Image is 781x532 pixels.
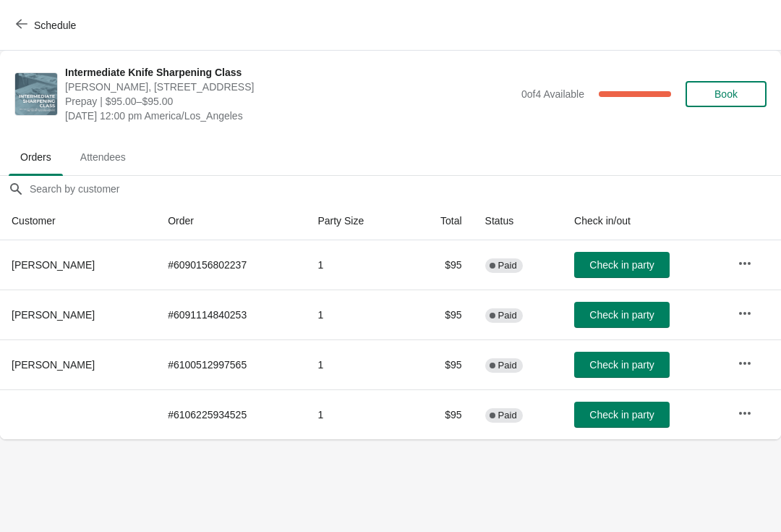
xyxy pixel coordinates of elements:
[408,202,473,240] th: Total
[498,310,517,321] span: Paid
[408,290,473,339] td: $95
[9,144,63,170] span: Orders
[156,202,306,240] th: Order
[65,109,514,123] span: [DATE] 12:00 pm America/Los_Angeles
[589,359,654,371] span: Check in party
[69,144,137,170] span: Attendees
[65,80,514,94] span: [PERSON_NAME], [STREET_ADDRESS]
[574,352,670,378] button: Check in party
[408,389,473,439] td: $95
[589,309,654,321] span: Check in party
[156,290,306,339] td: # 6091114840253
[156,240,306,290] td: # 6090156802237
[12,259,95,271] span: [PERSON_NAME]
[563,202,726,240] th: Check in/out
[589,259,654,271] span: Check in party
[498,260,517,271] span: Paid
[574,302,670,328] button: Check in party
[686,81,767,107] button: Book
[12,359,95,371] span: [PERSON_NAME]
[714,88,738,100] span: Book
[306,389,408,439] td: 1
[7,12,88,38] button: Schedule
[521,88,584,100] span: 0 of 4 Available
[156,389,306,439] td: # 6106225934525
[498,410,517,421] span: Paid
[589,409,654,421] span: Check in party
[65,65,514,80] span: Intermediate Knife Sharpening Class
[498,360,517,371] span: Paid
[306,290,408,339] td: 1
[306,339,408,389] td: 1
[65,94,514,109] span: Prepay | $95.00–$95.00
[408,240,473,290] td: $95
[306,240,408,290] td: 1
[574,252,670,278] button: Check in party
[15,73,57,115] img: Intermediate Knife Sharpening Class
[12,309,95,321] span: [PERSON_NAME]
[156,339,306,389] td: # 6100512997565
[474,202,563,240] th: Status
[574,402,670,428] button: Check in party
[306,202,408,240] th: Party Size
[408,339,473,389] td: $95
[29,176,781,202] input: Search by customer
[34,20,76,31] span: Schedule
